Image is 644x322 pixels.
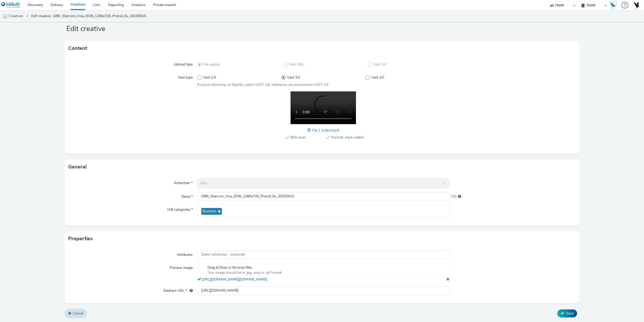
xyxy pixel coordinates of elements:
span: Business [203,209,217,213]
span: Your image should be in .jpg, .png or .gif format [208,270,282,275]
h1: Edit creative [64,24,580,34]
div: URL will be used as a validation URL with some SSPs and it will be the redirection URL of your cr... [187,288,193,293]
span: Cancel [73,311,83,316]
img: Hawk Academy [609,1,617,9]
h3: General [68,163,87,171]
button: Save [557,309,577,317]
span: File upload [203,62,220,67]
label: Upload type [172,60,195,67]
label: Preview image [168,263,195,270]
label: Redirect URL * [162,286,195,293]
a: [URL][DOMAIN_NAME][DOMAIN_NAME] [202,277,269,282]
label: Attributes [175,250,195,257]
input: url... [197,286,450,295]
label: Vast type [176,73,195,80]
label: Name * [179,192,195,199]
span: Vast 3.0 [287,75,300,80]
span: Vast 2.0 [203,75,216,80]
h3: Properties [68,235,93,242]
img: Account UK [632,1,640,9]
img: undefined Logo [1,2,21,8]
img: mobile [3,14,8,19]
span: 6Mo max [291,134,323,140]
div: Maximum 255 characters [458,194,461,199]
span: Vast XML [289,62,304,67]
span: Vast 4.0 [371,75,384,80]
span: Vast Url [374,62,386,67]
a: Edit creative : GBR_Starcom_Visa_IEXB_1280x720_Preroll_6s_20250610 [29,10,148,22]
label: Advertiser * [172,178,195,186]
input: Name [197,192,450,201]
span: File 1 (video/mp4) [312,128,339,133]
span: Select attributes... (optional) [201,253,245,257]
span: If you’re delivering on Spotify, select VAST 2.0, otherwise we recommend VAST 3.0 [197,82,328,87]
h3: Content [68,45,87,52]
span: 205 [451,194,457,199]
span: Save [566,311,574,316]
label: IAB categories * [165,205,195,212]
a: Hawk Academy [609,1,619,9]
a: Cancel [64,309,87,318]
span: Drag & Drop or Browse files. [208,265,282,270]
span: Format: .mp4 .webm [332,134,364,140]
